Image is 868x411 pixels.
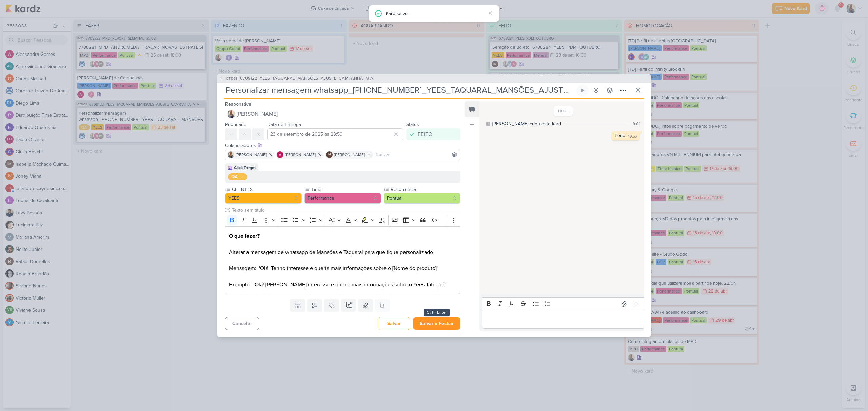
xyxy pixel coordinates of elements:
[234,165,256,171] div: Click Target
[334,152,365,158] span: [PERSON_NAME]
[267,128,403,140] input: Select a date
[225,317,259,330] button: Cancelar
[225,122,246,127] label: Prioridade
[225,108,460,120] button: [PERSON_NAME]
[326,151,333,158] div: Isabella Machado Guimarães
[413,317,460,330] button: Salvar e Fechar
[424,309,450,316] div: Ctrl + Enter
[225,214,460,227] div: Editor toolbar
[378,317,410,330] button: Salvar
[406,122,419,127] label: Status
[240,75,373,82] span: 6709122_YEES_TAQUARAL_MANSÕES_AJUSTE_CAMPANHA_MIA
[304,193,381,204] button: Performance
[225,76,239,81] span: CT1658
[237,110,278,118] span: [PERSON_NAME]
[277,151,283,158] img: Alessandra Gomes
[418,130,432,138] div: FEITO
[328,153,331,156] p: IM
[628,134,637,139] div: 10:55
[482,310,644,329] div: Editor editing area: main
[231,207,460,214] input: Texto sem título
[228,151,234,158] img: Iara Santos
[615,133,625,138] div: Feito
[225,101,252,107] label: Responsável
[633,121,641,127] div: 9:04
[311,186,381,193] label: Time
[406,128,460,140] button: FEITO
[231,173,238,180] div: QA
[225,193,302,204] button: YEES
[267,122,301,127] label: Data de Entrega
[384,193,460,204] button: Pontual
[227,110,235,118] img: Iara Santos
[285,152,316,158] span: [PERSON_NAME]
[225,226,460,294] div: Editor editing area: main
[580,88,585,93] div: Ligar relógio
[229,233,260,239] strong: O que fazer?
[225,142,460,149] div: Colaboradores
[482,297,644,310] div: Editor toolbar
[224,84,575,96] input: Kard Sem Título
[374,151,459,159] input: Buscar
[236,152,267,158] span: [PERSON_NAME]
[386,9,486,17] div: Kard salvo
[492,120,561,127] div: [PERSON_NAME] criou este kard
[229,232,457,289] p: Alterar a mensagem de whatsapp de Mansões e Taquaral para que fique personalizado Mensagem: 'Olá!...
[220,75,373,82] button: CT1658 6709122_YEES_TAQUARAL_MANSÕES_AJUSTE_CAMPANHA_MIA
[231,186,302,193] label: CLIENTES
[390,186,460,193] label: Recorrência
